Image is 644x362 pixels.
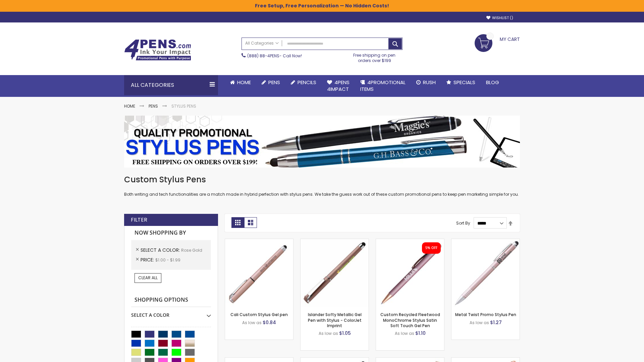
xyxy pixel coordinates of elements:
[423,79,436,86] span: Rush
[131,293,211,307] strong: Shopping Options
[225,239,293,307] img: Cali Custom Stylus Gel pen-Rose Gold
[124,174,520,197] div: Both writing and tech functionalities are a match made in hybrid perfection with stylus pens. We ...
[380,312,440,328] a: Custom Recycled Fleetwood MonoChrome Stylus Satin Soft Touch Gel Pen
[124,75,218,95] div: All Categories
[456,220,470,226] label: Sort By
[298,79,316,86] span: Pencils
[225,75,256,90] a: Home
[319,330,338,336] span: As low as
[247,53,302,59] span: - Call Now!
[124,103,135,109] a: Home
[231,217,244,228] strong: Grid
[256,75,285,90] a: Pens
[441,75,481,90] a: Specials
[339,330,351,337] span: $1.05
[131,216,147,224] strong: Filter
[415,330,426,337] span: $1.10
[247,53,279,59] a: (888) 88-4PENS
[124,174,520,185] h1: Custom Stylus Pens
[451,239,520,307] img: Metal Twist Promo Stylus Pen-Rose gold
[301,239,369,307] img: Islander Softy Metallic Gel Pen with Stylus - ColorJet Imprint-Rose Gold
[141,256,155,263] span: Price
[470,320,489,325] span: As low as
[451,239,520,244] a: Metal Twist Promo Stylus Pen-Rose gold
[425,246,437,250] div: 5% OFF
[308,312,362,328] a: Islander Softy Metallic Gel Pen with Stylus - ColorJet Imprint
[486,79,499,86] span: Blog
[225,239,293,244] a: Cali Custom Stylus Gel pen-Rose Gold
[138,275,158,281] span: Clear All
[481,75,504,90] a: Blog
[230,312,288,317] a: Cali Custom Stylus Gel pen
[242,38,282,49] a: All Categories
[322,75,355,97] a: 4Pens4impact
[355,75,411,97] a: 4PROMOTIONALITEMS
[131,226,211,240] strong: Now Shopping by
[490,319,502,326] span: $1.27
[131,307,211,318] div: Select A Color
[263,319,276,326] span: $0.84
[237,79,251,86] span: Home
[346,50,403,63] div: Free shipping on pen orders over $199
[327,79,350,93] span: 4Pens 4impact
[455,312,516,317] a: Metal Twist Promo Stylus Pen
[181,247,202,253] span: Rose Gold
[395,330,414,336] span: As low as
[149,103,158,109] a: Pens
[360,79,406,93] span: 4PROMOTIONAL ITEMS
[411,75,441,90] a: Rush
[453,79,475,86] span: Specials
[376,239,444,244] a: Custom Recycled Fleetwood MonoChrome Stylus Satin Soft Touch Gel Pen-Rose Gold
[301,239,369,244] a: Islander Softy Metallic Gel Pen with Stylus - ColorJet Imprint-Rose Gold
[135,273,161,283] a: Clear All
[155,257,180,263] span: $1.00 - $1.99
[141,247,181,253] span: Select A Color
[245,41,279,46] span: All Categories
[268,79,280,86] span: Pens
[171,103,196,109] strong: Stylus Pens
[242,320,262,325] span: As low as
[376,239,444,307] img: Custom Recycled Fleetwood MonoChrome Stylus Satin Soft Touch Gel Pen-Rose Gold
[285,75,322,90] a: Pencils
[124,39,191,61] img: 4Pens Custom Pens and Promotional Products
[486,15,513,20] a: Wishlist
[124,116,520,168] img: Stylus Pens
